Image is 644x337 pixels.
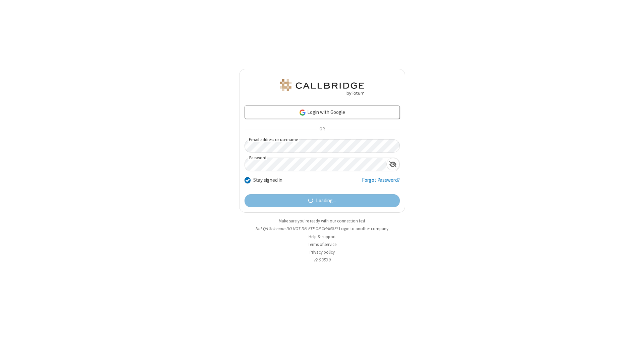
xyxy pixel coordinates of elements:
img: google-icon.png [299,109,306,116]
li: Not QA Selenium DO NOT DELETE OR CHANGE? [239,225,405,232]
button: Loading... [245,194,400,208]
a: Make sure you're ready with our connection test [279,218,365,224]
div: Show password [386,158,399,170]
a: Help & support [309,234,336,240]
label: Stay signed in [253,176,282,184]
a: Terms of service [308,242,336,247]
a: Login with Google [245,106,400,119]
li: v2.6.353.0 [239,257,405,263]
iframe: Chat [627,320,639,332]
span: OR [317,125,327,134]
button: Login to another company [339,225,388,232]
img: QA Selenium DO NOT DELETE OR CHANGE [278,79,366,95]
a: Forgot Password? [362,176,400,189]
span: Loading... [316,197,336,205]
a: Privacy policy [310,249,335,255]
input: Password [245,158,386,171]
input: Email address or username [245,139,400,153]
